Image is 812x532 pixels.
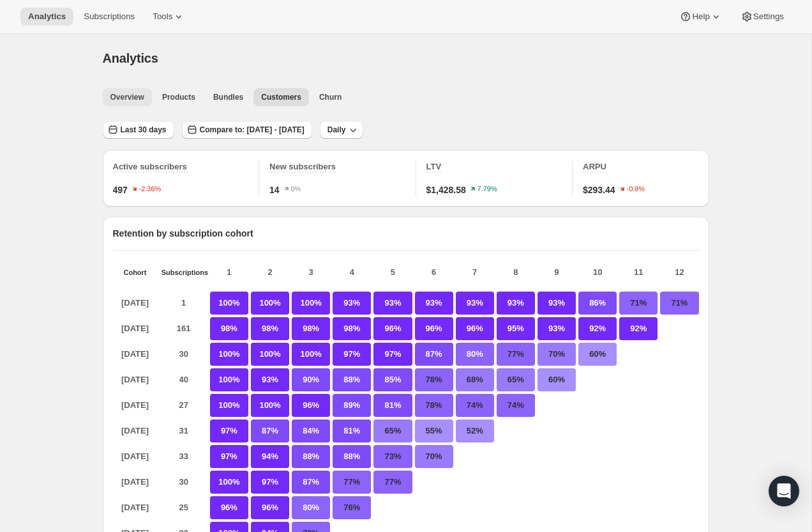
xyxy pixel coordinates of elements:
p: 94% [251,445,289,468]
p: 9 [538,266,576,279]
p: 73% [373,445,412,468]
p: 7 [456,266,494,279]
p: 92% [619,317,658,340]
p: 2 [251,266,289,279]
p: 5 [373,266,412,279]
span: Analytics [28,12,66,22]
p: 161 [162,317,206,340]
p: [DATE] [113,471,158,494]
p: 84% [292,419,330,442]
p: 68% [456,368,494,391]
p: 100% [210,343,248,366]
p: 100% [251,394,289,417]
p: 33 [162,445,206,468]
p: [DATE] [113,394,158,417]
p: 88% [333,368,371,391]
p: 97% [251,471,289,494]
span: 14 [269,184,280,196]
p: 88% [333,445,371,468]
p: 40 [162,368,206,391]
button: Last 30 days [103,121,174,139]
p: 87% [415,343,453,366]
p: 97% [210,419,248,442]
text: -0.8% [626,185,645,193]
p: [DATE] [113,292,158,315]
p: 96% [373,317,412,340]
p: 100% [292,292,330,315]
button: Settings [733,8,792,26]
span: New subscribers [269,162,336,171]
p: 77% [333,471,371,494]
p: [DATE] [113,419,158,442]
p: 3 [292,266,330,279]
p: 100% [251,343,289,366]
p: 55% [415,419,453,442]
p: [DATE] [113,317,158,340]
p: 1 [162,292,206,315]
p: 97% [210,445,248,468]
p: 89% [333,394,371,417]
p: 97% [333,343,371,366]
p: 4 [333,266,371,279]
button: Analytics [20,8,73,26]
p: 100% [210,471,248,494]
p: [DATE] [113,368,158,391]
p: 96% [210,496,248,519]
p: 93% [333,292,371,315]
p: 98% [333,317,371,340]
p: 76% [333,496,371,519]
span: Active subscribers [113,162,187,171]
p: 78% [415,394,453,417]
button: Daily [320,121,364,139]
p: 52% [456,419,494,442]
p: 93% [538,292,576,315]
p: 27 [162,394,206,417]
span: Last 30 days [121,125,167,135]
p: 31 [162,419,206,442]
p: [DATE] [113,496,158,519]
p: 60% [578,343,617,366]
button: Tools [145,8,193,26]
span: Analytics [103,51,158,65]
text: 7.79% [477,185,497,193]
span: 497 [113,184,128,196]
p: Cohort [113,269,158,276]
p: 93% [456,292,494,315]
text: -2.36% [139,185,161,193]
p: 70% [538,343,576,366]
p: 80% [456,343,494,366]
p: 100% [292,343,330,366]
p: 98% [251,317,289,340]
p: 86% [578,292,617,315]
p: 93% [415,292,453,315]
span: Tools [153,12,172,22]
span: $1,428.58 [426,184,466,196]
p: 1 [210,266,248,279]
p: 30 [162,471,206,494]
p: 96% [292,394,330,417]
span: Settings [753,12,784,22]
span: Products [162,92,195,102]
p: 87% [292,471,330,494]
p: 78% [415,368,453,391]
p: [DATE] [113,445,158,468]
p: 100% [210,394,248,417]
p: [DATE] [113,343,158,366]
button: Subscriptions [76,8,142,26]
p: 60% [538,368,576,391]
p: 98% [210,317,248,340]
p: 71% [660,292,698,315]
text: 0% [290,185,301,193]
p: 85% [373,368,412,391]
p: 93% [251,368,289,391]
p: 93% [497,292,535,315]
p: 98% [292,317,330,340]
p: 70% [415,445,453,468]
p: 10 [578,266,617,279]
p: 81% [333,419,371,442]
p: 88% [292,445,330,468]
div: Open Intercom Messenger [769,476,799,506]
p: Subscriptions [162,269,206,276]
span: Overview [110,92,144,102]
p: 90% [292,368,330,391]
